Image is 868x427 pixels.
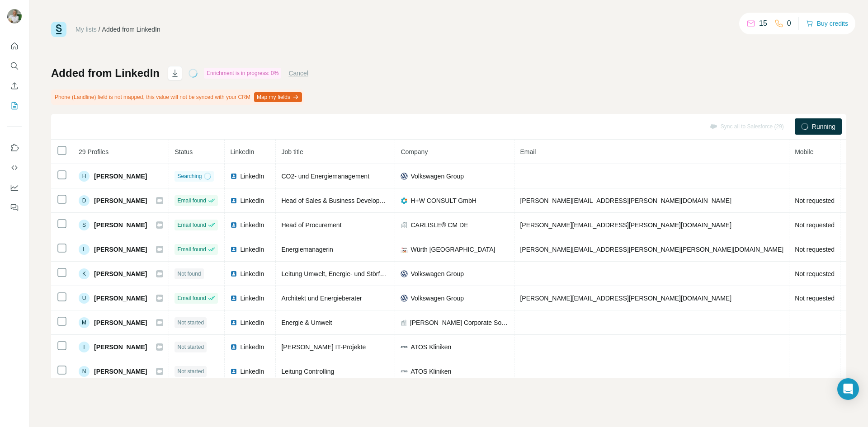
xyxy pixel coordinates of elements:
img: company-logo [401,197,408,204]
span: Not found [177,270,201,278]
span: Email found [177,245,206,253]
div: Open Intercom Messenger [837,378,859,400]
div: D [79,195,90,206]
span: Architekt und Energieberater [281,295,362,302]
img: LinkedIn logo [230,319,237,326]
span: [PERSON_NAME] [94,343,147,352]
div: M [79,317,90,328]
span: Würth [GEOGRAPHIC_DATA] [410,245,495,254]
img: company-logo [401,173,408,180]
img: company-logo [401,343,408,351]
img: LinkedIn logo [230,246,237,253]
button: Quick start [7,38,22,54]
span: [PERSON_NAME][EMAIL_ADDRESS][PERSON_NAME][DOMAIN_NAME] [520,197,731,204]
div: Enrichment is in progress: 0% [204,68,281,79]
img: company-logo [401,270,408,277]
span: Mobile [795,148,813,155]
img: LinkedIn logo [230,173,237,180]
p: 15 [759,18,767,29]
a: My lists [75,26,97,33]
span: ATOS Kliniken [410,343,451,352]
p: 0 [787,18,791,29]
button: Use Surfe on LinkedIn [7,140,22,156]
button: Use Surfe API [7,160,22,176]
span: LinkedIn [230,148,254,155]
span: Not started [177,367,204,375]
span: LinkedIn [240,294,264,303]
span: LinkedIn [240,343,264,352]
button: Feedback [7,199,22,216]
span: Email found [177,294,206,302]
span: Company [401,148,428,155]
span: Volkswagen Group [410,172,464,181]
span: Head of Procurement [281,221,341,229]
span: LinkedIn [240,269,264,278]
span: [PERSON_NAME] IT-Projekte [281,343,366,351]
button: Enrich CSV [7,78,22,94]
span: [PERSON_NAME] [94,294,147,303]
img: Surfe Logo [51,22,66,37]
button: Search [7,58,22,74]
span: Email found [177,221,206,229]
span: Not requested [795,295,835,302]
span: Searching [177,172,202,180]
div: H [79,171,90,182]
img: company-logo [401,295,408,302]
span: LinkedIn [240,221,264,230]
span: Leitung Controlling [281,368,334,375]
button: Map my fields [254,92,302,102]
img: company-logo [401,246,408,253]
span: Volkswagen Group [410,294,464,303]
span: Energie & Umwelt [281,319,332,326]
span: ATOS Kliniken [410,367,451,376]
span: [PERSON_NAME] [94,318,147,327]
span: Not requested [795,270,835,277]
span: LinkedIn [240,245,264,254]
img: company-logo [401,368,408,375]
span: [PERSON_NAME] Corporate Solutions [410,318,509,327]
img: LinkedIn logo [230,343,237,351]
img: LinkedIn logo [230,295,237,302]
span: LinkedIn [240,196,264,205]
img: LinkedIn logo [230,221,237,229]
span: Status [175,148,193,155]
div: K [79,268,90,279]
span: [PERSON_NAME] [94,172,147,181]
span: Email found [177,197,206,205]
img: Avatar [7,9,22,23]
span: [PERSON_NAME][EMAIL_ADDRESS][PERSON_NAME][PERSON_NAME][DOMAIN_NAME] [520,246,783,253]
span: CARLISLE® CM DE [410,221,468,230]
div: S [79,220,90,230]
div: Phone (Landline) field is not mapped, this value will not be synced with your CRM [51,89,304,105]
span: LinkedIn [240,367,264,376]
img: LinkedIn logo [230,197,237,204]
span: Head of Sales & Business Development [281,197,393,204]
li: / [99,25,100,34]
div: T [79,342,90,352]
span: [PERSON_NAME] [94,221,147,230]
h1: Added from LinkedIn [51,66,160,80]
div: N [79,366,90,377]
span: Not requested [795,246,835,253]
span: Energiemanagerin [281,246,333,253]
div: Added from LinkedIn [102,25,160,34]
img: LinkedIn logo [230,368,237,375]
img: LinkedIn logo [230,270,237,277]
span: [PERSON_NAME] [94,245,147,254]
span: [PERSON_NAME] [94,269,147,278]
span: 29 Profiles [79,148,108,155]
span: Job title [281,148,303,155]
div: U [79,293,90,304]
button: Buy credits [806,17,848,30]
div: L [79,244,90,255]
span: CO2- und Energiemanagement [281,173,369,180]
span: Email [520,148,536,155]
span: [PERSON_NAME][EMAIL_ADDRESS][PERSON_NAME][DOMAIN_NAME] [520,221,731,229]
span: Not started [177,343,204,351]
span: Leitung Umwelt, Energie- und Störfallmanagement [281,270,423,277]
span: H+W CONSULT GmbH [410,196,476,205]
button: My lists [7,98,22,114]
span: Not requested [795,221,835,229]
span: Running [812,122,835,131]
span: LinkedIn [240,318,264,327]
